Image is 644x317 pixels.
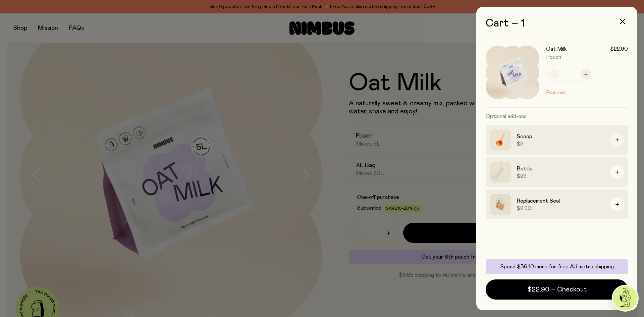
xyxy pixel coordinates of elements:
h3: Oat Milk [546,46,567,52]
p: Spend $36.10 more for free AU metro shipping [490,263,624,270]
span: $9 [517,141,605,147]
h3: Optional add-ons [486,108,628,125]
h3: Bottle [517,165,605,173]
h2: Cart – 1 [486,17,628,30]
h3: Scoop [517,133,605,141]
span: $22.90 – Checkout [527,285,587,294]
span: $22.90 [610,46,628,52]
h3: Replacement Seal [517,197,605,205]
button: Remove [546,89,565,97]
span: $29 [517,173,605,179]
span: Pouch [546,54,561,60]
span: $2.90 [517,205,605,212]
img: agent [613,286,638,311]
button: $22.90 – Checkout [486,279,628,300]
